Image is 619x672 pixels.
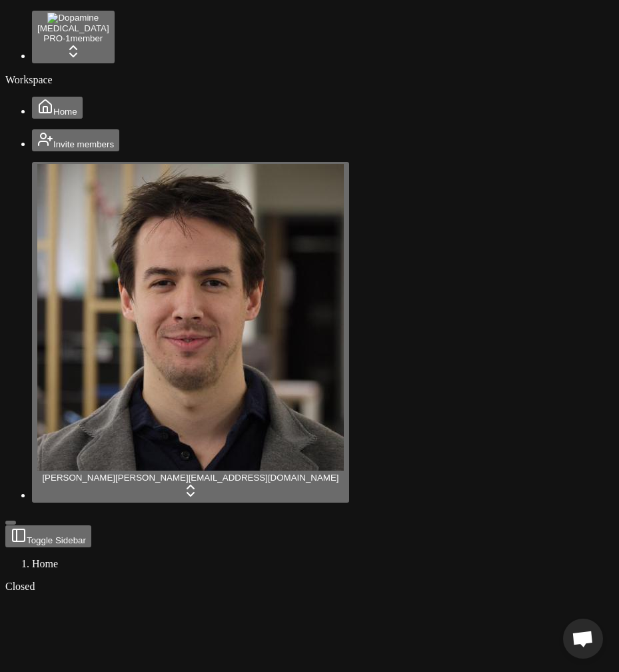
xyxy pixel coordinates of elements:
[32,105,83,117] a: Home
[32,138,119,149] a: Invite members
[5,581,35,592] span: Closed
[37,164,344,471] img: Jonathan Beurel
[5,74,614,86] div: Workspace
[32,162,349,503] button: Jonathan Beurel[PERSON_NAME][PERSON_NAME][EMAIL_ADDRESS][DOMAIN_NAME]
[5,521,16,525] button: Toggle Sidebar
[37,23,109,33] div: [MEDICAL_DATA]
[53,139,114,149] span: Invite members
[115,473,339,483] span: [PERSON_NAME][EMAIL_ADDRESS][DOMAIN_NAME]
[32,97,83,119] button: Home
[563,619,603,659] div: Open chat
[37,33,109,43] div: PRO · 1 member
[5,525,91,547] button: Toggle Sidebar
[42,473,115,483] span: [PERSON_NAME]
[5,558,614,570] nav: breadcrumb
[47,13,99,23] img: Dopamine
[32,129,119,151] button: Invite members
[27,535,86,545] span: Toggle Sidebar
[53,107,77,117] span: Home
[32,11,115,63] button: Dopamine[MEDICAL_DATA]PRO·1member
[32,558,58,569] span: Home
